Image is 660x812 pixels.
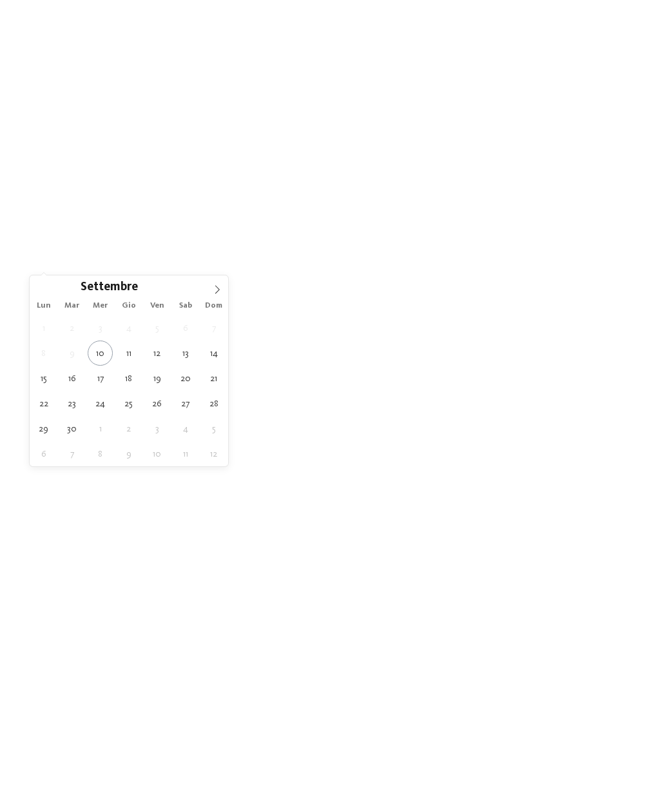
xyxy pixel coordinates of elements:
span: Settembre 21, 2025 [201,366,226,391]
span: Lun [30,302,58,310]
span: Settembre 23, 2025 [59,391,84,416]
span: Valle Isarco – [GEOGRAPHIC_DATA]-Rio Pusteria [39,500,226,508]
span: Settembre 24, 2025 [88,391,113,416]
span: Settembre 29, 2025 [31,416,56,441]
span: I miei desideri [335,260,396,269]
span: Familienhotels Südtirol – dalle famiglie per le famiglie [86,77,575,101]
span: Settembre 22, 2025 [31,391,56,416]
a: Cercate un hotel per famiglie? Qui troverete solo i migliori! Dolomiti – Versciaco-[GEOGRAPHIC_DA... [336,318,634,646]
a: [GEOGRAPHIC_DATA] [365,144,463,154]
span: Family Experiences [431,260,492,269]
a: Cercate un hotel per famiglie? Qui troverete solo i migliori! Valle Isarco – [GEOGRAPHIC_DATA]-Ri... [26,318,324,646]
span: filtra [572,260,597,269]
span: / [621,299,625,312]
span: Arrivo [46,260,106,269]
span: Settembre 27, 2025 [173,391,198,416]
span: Settembre 18, 2025 [116,366,141,391]
h4: Family Home Alpenhof **** [39,520,311,537]
span: Ottobre 4, 2025 [173,416,198,441]
span: Settembre 9, 2025 [59,341,84,366]
a: criteri di qualità [364,129,429,139]
span: Menu [627,24,648,35]
span: Settembre 16, 2025 [59,366,84,391]
span: [PERSON_NAME] ora senza impegno! [203,194,458,212]
img: Familienhotels Südtirol [596,13,660,45]
span: Settembre [81,282,138,294]
span: € [75,564,84,579]
span: Settembre 3, 2025 [88,315,113,341]
span: Ottobre 3, 2025 [144,416,170,441]
span: Family Experiences [349,593,445,606]
span: € [349,564,358,579]
span: Ottobre 10, 2025 [144,441,170,466]
span: WINTER ACTION [228,617,278,624]
span: Settembre 8, 2025 [31,341,56,366]
span: Ottobre 1, 2025 [88,416,113,441]
p: I si differenziano l’uno dall’altro ma tutti garantiscono gli stessi . Trovate l’hotel per famigl... [26,127,634,156]
span: Settembre 11, 2025 [116,341,141,366]
span: Ven [143,302,171,310]
span: Settembre 7, 2025 [201,315,226,341]
span: Ottobre 6, 2025 [31,441,56,466]
span: WINTER ACTION [432,617,482,624]
span: Regione [238,260,299,269]
span: ALL ABOUT BABY [48,617,102,624]
span: Family Experiences [39,593,135,606]
span: Ottobre 12, 2025 [201,441,226,466]
span: Ottobre 7, 2025 [59,441,84,466]
span: € [63,564,72,579]
span: € [374,564,383,579]
span: Famiglia Pabst [39,538,115,553]
span: SKI-IN SKI-OUT [359,617,403,624]
span: Settembre 30, 2025 [59,416,84,441]
span: JUST KIDS AND FAMILY [131,617,199,624]
a: Familienhotels [38,129,99,139]
span: Settembre 10, 2025 [88,341,113,366]
span: Settembre 15, 2025 [31,366,56,391]
span: Settembre 17, 2025 [88,366,113,391]
span: Dolomiti – Versciaco-[GEOGRAPHIC_DATA] [349,500,516,508]
span: Ottobre 11, 2025 [173,441,198,466]
span: Settembre 1, 2025 [31,315,56,341]
span: Settembre 25, 2025 [116,391,141,416]
span: 27 [611,299,621,312]
span: Ottobre 5, 2025 [201,416,226,441]
span: Settembre 12, 2025 [144,341,170,366]
h4: Post Alpina - Family Mountain Chalets ****ˢ [349,520,621,537]
span: Settembre 5, 2025 [144,315,170,341]
span: Ai vostri hotel preferiti [273,214,387,226]
span: 27 [625,299,634,312]
span: Mar [58,302,86,310]
input: Year [138,280,180,293]
span: € [362,564,371,579]
span: Settembre 14, 2025 [201,341,226,366]
span: € [386,564,395,579]
span: Settembre 2, 2025 [59,315,84,341]
span: Gli esperti delle vacanze nella natura dai momenti indimenticabili [130,102,530,116]
span: Partenza [142,260,203,269]
span: Settembre 4, 2025 [116,315,141,341]
span: Ottobre 9, 2025 [116,441,141,466]
span: Ottobre 8, 2025 [88,441,113,466]
span: Dom [200,302,228,310]
span: Ottobre 2, 2025 [116,416,141,441]
span: Gio [115,302,143,310]
span: Sab [171,302,200,310]
span: € [51,564,60,579]
span: Mer [86,302,115,310]
span: Settembre 26, 2025 [144,391,170,416]
span: € [39,564,48,579]
span: Settembre 19, 2025 [144,366,170,391]
span: Settembre 28, 2025 [201,391,226,416]
span: Settembre 13, 2025 [173,341,198,366]
span: Settembre 20, 2025 [173,366,198,391]
span: Famiglia [PERSON_NAME] [349,538,492,553]
span: Settembre 6, 2025 [173,315,198,341]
